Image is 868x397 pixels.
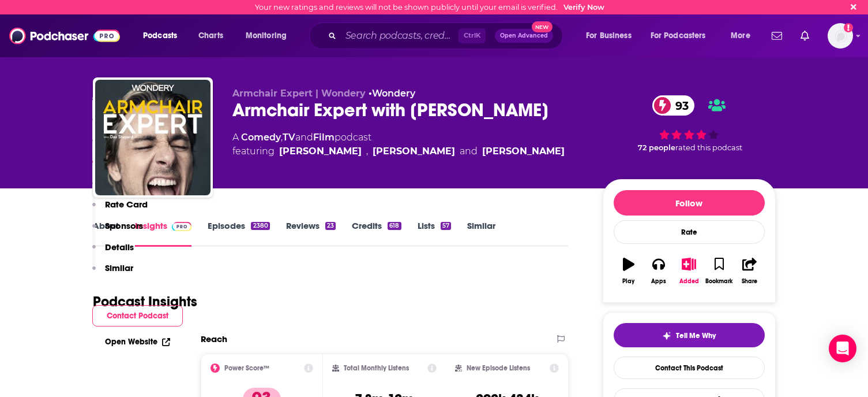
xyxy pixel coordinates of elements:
button: Follow [614,190,765,216]
button: Details [92,242,134,263]
span: , [366,144,368,158]
h2: New Episode Listens [467,364,530,372]
button: Similar [92,262,133,284]
a: Show notifications dropdown [767,26,787,46]
span: Charts [198,28,223,44]
a: Dax Shepard [279,144,362,158]
h2: Power Score™ [224,364,269,372]
span: New [532,21,553,32]
span: featuring [232,144,565,158]
div: Added [679,278,699,285]
span: Logged in as cboulard [828,23,853,49]
div: [PERSON_NAME] [482,144,565,158]
button: open menu [135,27,192,45]
a: Similar [467,220,495,247]
span: 72 people [638,143,675,152]
div: 23 [325,222,336,230]
span: , [281,132,283,143]
span: For Business [586,28,632,44]
button: open menu [238,27,302,45]
input: Search podcasts, credits, & more... [341,27,459,45]
a: Lists57 [418,220,451,247]
a: Credits618 [352,220,401,247]
span: Podcasts [143,28,177,44]
a: Film [313,132,335,143]
button: Bookmark [704,250,734,292]
span: More [731,28,750,44]
a: Wondery [372,88,415,99]
button: Play [614,250,644,292]
h2: Total Monthly Listens [344,364,409,372]
span: For Podcasters [651,28,706,44]
a: Open Website [105,337,170,347]
div: A podcast [232,131,565,158]
button: Show profile menu [828,23,853,49]
span: • [369,88,415,99]
span: and [460,144,478,158]
button: open menu [723,27,765,45]
span: Open Advanced [500,33,548,39]
div: Search podcasts, credits, & more... [320,23,574,49]
img: Armchair Expert with Dax Shepard [95,80,211,195]
a: Episodes2380 [208,220,269,247]
span: Tell Me Why [676,331,716,340]
h2: Reach [201,333,227,344]
div: 57 [441,222,451,230]
p: Sponsors [105,220,143,231]
div: Bookmark [705,278,732,285]
div: 618 [388,222,401,230]
a: Reviews23 [286,220,336,247]
button: Share [734,250,764,292]
a: Show notifications dropdown [796,26,814,46]
a: Contact This Podcast [614,357,765,379]
span: Monitoring [246,28,287,44]
a: Monica Padman [373,144,455,158]
button: tell me why sparkleTell Me Why [614,323,765,347]
div: 2380 [251,222,269,230]
a: 93 [652,95,694,116]
svg: Email not verified [844,23,853,32]
span: and [295,132,313,143]
div: Rate [614,220,765,244]
button: open menu [643,27,723,45]
span: rated this podcast [675,143,742,152]
a: Comedy [241,132,281,143]
img: Podchaser - Follow, Share and Rate Podcasts [9,25,120,47]
div: Your new ratings and reviews will not be shown publicly until your email is verified. [255,3,604,12]
button: Apps [644,250,674,292]
div: Apps [651,278,666,285]
button: Added [674,250,704,292]
img: tell me why sparkle [662,331,671,340]
div: 93 72 peoplerated this podcast [603,88,776,159]
p: Details [105,242,134,253]
div: Open Intercom Messenger [829,335,856,362]
div: Play [622,278,634,285]
div: Share [742,278,757,285]
a: Charts [191,27,230,45]
span: Armchair Expert | Wondery [232,88,366,99]
img: User Profile [828,23,853,49]
p: Similar [105,262,133,273]
span: 93 [664,95,694,116]
a: Verify Now [563,3,604,12]
button: open menu [578,27,646,45]
span: Ctrl K [459,28,486,43]
button: Sponsors [92,220,143,242]
a: TV [283,132,295,143]
button: Contact Podcast [92,305,183,326]
button: Open AdvancedNew [495,29,553,43]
